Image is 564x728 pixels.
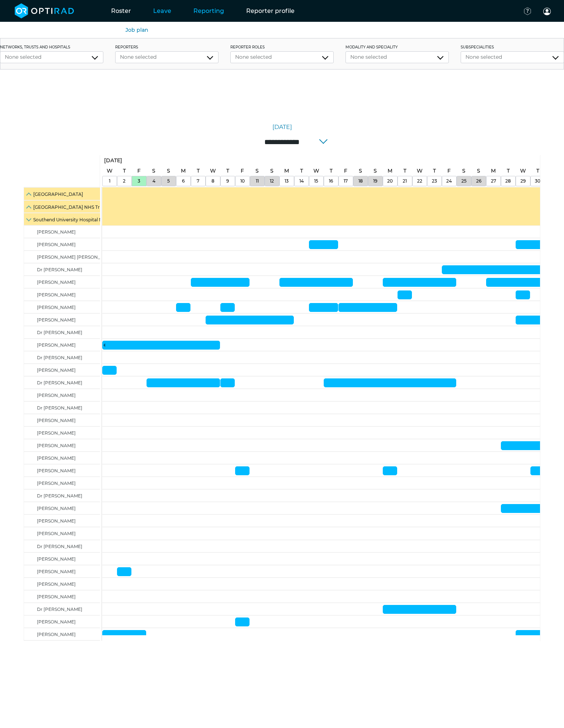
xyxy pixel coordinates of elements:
[37,594,76,599] span: [PERSON_NAME]
[37,405,82,411] span: Dr [PERSON_NAME]
[357,176,365,186] a: October 18, 2025
[37,619,76,625] span: [PERSON_NAME]
[37,531,76,536] span: [PERSON_NAME]
[328,166,334,176] a: October 16, 2025
[460,176,468,186] a: October 25, 2025
[342,166,349,176] a: October 17, 2025
[105,166,114,176] a: October 1, 2025
[402,166,408,176] a: October 21, 2025
[37,468,76,473] span: [PERSON_NAME]
[446,166,453,176] a: October 24, 2025
[33,191,83,197] span: [GEOGRAPHIC_DATA]
[503,176,513,186] a: October 28, 2025
[235,53,329,61] div: None selected
[345,44,449,50] label: Modality and Speciality
[431,166,438,176] a: October 23, 2025
[37,581,76,587] span: [PERSON_NAME]
[195,166,202,176] a: October 7, 2025
[210,176,216,186] a: October 8, 2025
[254,166,261,176] a: October 11, 2025
[474,176,483,186] a: October 26, 2025
[268,166,275,176] a: October 12, 2025
[239,166,246,176] a: October 10, 2025
[135,166,142,176] a: October 3, 2025
[312,166,321,176] a: October 15, 2025
[120,53,214,61] div: None selected
[268,176,276,186] a: October 12, 2025
[5,53,99,61] div: None selected
[179,166,188,176] a: October 6, 2025
[37,317,76,323] span: [PERSON_NAME]
[37,556,76,562] span: [PERSON_NAME]
[102,155,124,166] a: October 1, 2025
[33,217,149,222] span: Southend University Hospital NHS Foundation Trust
[115,44,219,50] label: Reporters
[224,166,231,176] a: October 9, 2025
[505,166,512,176] a: October 28, 2025
[37,279,76,285] span: [PERSON_NAME]
[460,166,467,176] a: October 25, 2025
[37,305,76,310] span: [PERSON_NAME]
[37,330,82,335] span: Dr [PERSON_NAME]
[37,342,76,348] span: [PERSON_NAME]
[37,443,76,448] span: [PERSON_NAME]
[180,176,186,186] a: October 6, 2025
[283,176,290,186] a: October 13, 2025
[37,392,76,398] span: [PERSON_NAME]
[224,176,231,186] a: October 9, 2025
[37,229,76,235] span: [PERSON_NAME]
[37,355,82,360] span: Dr [PERSON_NAME]
[489,176,498,186] a: October 27, 2025
[401,176,409,186] a: October 21, 2025
[415,166,424,176] a: October 22, 2025
[534,166,541,176] a: October 30, 2025
[15,3,74,18] img: brand-opti-rad-logos-blue-and-white-d2f68631ba2948856bd03f2d395fb146ddc8fb01b4b6e9315ea85fa773367...
[37,506,76,511] span: [PERSON_NAME]
[37,430,76,436] span: [PERSON_NAME]
[350,53,444,61] div: None selected
[37,632,76,637] span: [PERSON_NAME]
[430,176,439,186] a: October 23, 2025
[150,166,157,176] a: October 4, 2025
[465,53,559,61] div: None selected
[533,176,542,186] a: October 30, 2025
[272,123,292,132] a: [DATE]
[518,166,528,176] a: October 29, 2025
[208,166,218,176] a: October 8, 2025
[230,44,334,50] label: Reporter roles
[298,166,305,176] a: October 14, 2025
[415,176,424,186] a: October 22, 2025
[37,455,76,461] span: [PERSON_NAME]
[386,166,394,176] a: October 20, 2025
[136,176,142,186] a: October 3, 2025
[37,367,76,373] span: [PERSON_NAME]
[37,518,76,524] span: [PERSON_NAME]
[121,176,127,186] a: October 2, 2025
[37,292,76,297] span: [PERSON_NAME]
[37,544,82,549] span: Dr [PERSON_NAME]
[37,569,76,574] span: [PERSON_NAME]
[37,418,76,423] span: [PERSON_NAME]
[475,166,482,176] a: October 26, 2025
[282,166,291,176] a: October 13, 2025
[107,176,112,186] a: October 1, 2025
[33,204,107,210] span: [GEOGRAPHIC_DATA] NHS Trust
[37,480,76,486] span: [PERSON_NAME]
[254,176,261,186] a: October 11, 2025
[125,27,148,33] a: Job plan
[151,176,157,186] a: October 4, 2025
[37,493,82,499] span: Dr [PERSON_NAME]
[238,176,247,186] a: October 10, 2025
[298,176,306,186] a: October 14, 2025
[37,242,76,247] span: [PERSON_NAME]
[37,380,82,385] span: Dr [PERSON_NAME]
[461,44,564,50] label: Subspecialities
[195,176,201,186] a: October 7, 2025
[385,176,395,186] a: October 20, 2025
[327,176,335,186] a: October 16, 2025
[489,166,498,176] a: October 27, 2025
[371,176,379,186] a: October 19, 2025
[37,606,82,612] span: Dr [PERSON_NAME]
[165,166,172,176] a: October 5, 2025
[312,176,320,186] a: October 15, 2025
